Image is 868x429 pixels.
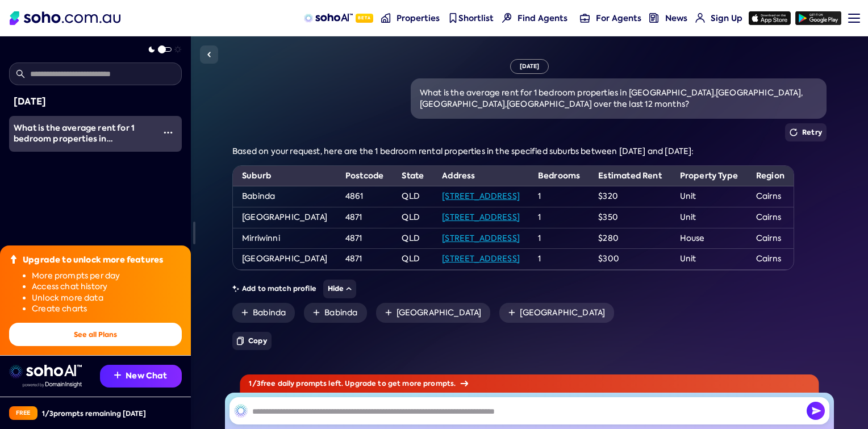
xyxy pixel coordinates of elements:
[376,303,491,323] a: [GEOGRAPHIC_DATA]
[336,228,393,249] td: 4871
[502,13,512,23] img: Find agents icon
[42,409,146,418] div: 1 / 3 prompts remaining [DATE]
[100,365,182,388] button: New Chat
[442,191,520,201] a: [STREET_ADDRESS]
[747,186,794,207] td: Cairns
[711,13,742,24] span: Sign Up
[32,293,182,304] li: Unlock more data
[790,128,798,136] img: Retry icon
[448,13,458,23] img: shortlist-nav icon
[499,303,614,323] a: [GEOGRAPHIC_DATA]
[164,128,173,137] img: More icon
[460,381,468,386] img: Arrow icon
[529,207,589,228] td: 1
[458,13,494,24] span: Shortlist
[233,228,336,249] td: Mirriwinni
[240,374,819,393] div: 1 / 3 free daily prompts left. Upgrade to get more prompts.
[114,372,121,378] img: Recommendation icon
[529,166,589,186] th: Bedrooms
[9,255,18,264] img: Upgrade icon
[510,59,549,74] div: [DATE]
[32,303,182,315] li: Create charts
[234,404,248,418] img: SohoAI logo black
[9,323,182,346] button: See all Plans
[580,13,590,23] img: for-agents-nav icon
[529,228,589,249] td: 1
[442,253,520,264] a: [STREET_ADDRESS]
[237,336,244,345] img: Copy icon
[807,402,825,420] button: Send
[393,249,433,270] td: QLD
[10,11,120,25] img: Soho Logo
[397,13,440,24] span: Properties
[589,207,670,228] td: $350
[433,166,529,186] th: Address
[202,48,216,61] img: Sidebar toggle icon
[393,186,433,207] td: QLD
[393,207,433,228] td: QLD
[442,233,520,243] a: [STREET_ADDRESS]
[336,207,393,228] td: 4871
[747,166,794,186] th: Region
[747,207,794,228] td: Cairns
[747,228,794,249] td: Cairns
[381,13,391,23] img: properties-nav icon
[14,94,177,109] div: [DATE]
[233,207,336,228] td: [GEOGRAPHIC_DATA]
[304,14,352,23] img: sohoAI logo
[393,228,433,249] td: QLD
[9,406,37,420] div: Free
[32,270,182,282] li: More prompts per day
[671,207,747,228] td: Unit
[442,212,520,222] a: [STREET_ADDRESS]
[233,249,336,270] td: [GEOGRAPHIC_DATA]
[323,280,357,298] button: Hide
[233,166,336,186] th: Suburb
[749,11,791,25] img: app-store icon
[671,249,747,270] td: Unit
[671,166,747,186] th: Property Type
[695,13,705,23] img: for-agents-nav icon
[336,166,393,186] th: Postcode
[336,249,393,270] td: 4871
[589,228,670,249] td: $280
[671,228,747,249] td: House
[665,13,687,24] span: News
[304,303,366,323] a: Babinda
[589,249,670,270] td: $300
[336,186,393,207] td: 4861
[649,13,659,23] img: news-nav icon
[232,303,295,323] a: Babinda
[671,186,747,207] td: Unit
[420,88,817,110] div: What is the average rent for 1 bedroom properties in [GEOGRAPHIC_DATA],[GEOGRAPHIC_DATA],[GEOGRAP...
[23,382,82,388] img: Data provided by Domain Insight
[232,280,827,298] div: Add to match profile
[518,13,567,24] span: Find Agents
[9,116,155,152] a: What is the average rent for 1 bedroom properties in [GEOGRAPHIC_DATA],[GEOGRAPHIC_DATA],[GEOGRAP...
[23,255,163,266] div: Upgrade to unlock more features
[807,402,825,420] img: Send icon
[529,249,589,270] td: 1
[393,166,433,186] th: State
[9,365,82,378] img: sohoai logo
[596,13,641,24] span: For Agents
[14,123,155,145] div: What is the average rent for 1 bedroom properties in Bramston Beach,Babinda,Mirriwinni,Woopen Cre...
[785,123,827,141] button: Retry
[589,166,670,186] th: Estimated Rent
[233,186,336,207] td: Babinda
[795,11,841,25] img: google-play icon
[747,249,794,270] td: Cairns
[529,186,589,207] td: 1
[356,14,373,23] span: Beta
[232,332,272,350] button: Copy
[32,281,182,293] li: Access chat history
[232,146,694,156] span: Based on your request, here are the 1 bedroom rental properties in the specified suburbs between ...
[589,186,670,207] td: $320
